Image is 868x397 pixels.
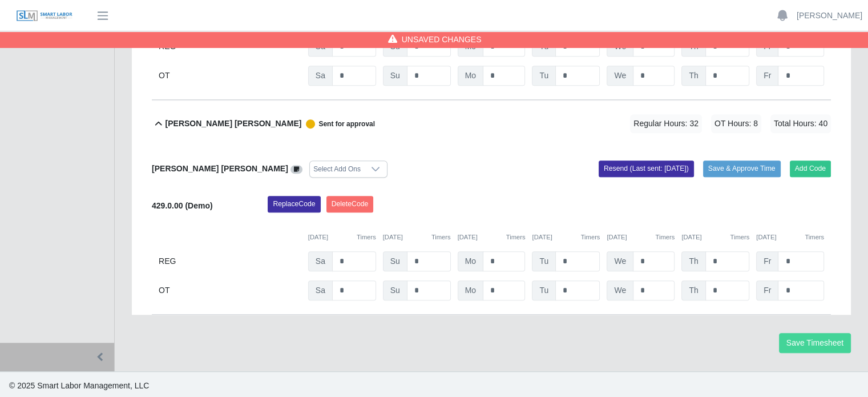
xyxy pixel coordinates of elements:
[532,66,556,86] span: Tu
[383,280,407,300] span: Su
[630,114,702,133] span: Regular Hours: 32
[711,114,761,133] span: OT Hours: 8
[9,381,149,390] span: © 2025 Smart Labor Management, LLC
[532,232,600,242] div: [DATE]
[607,251,633,271] span: We
[458,66,483,86] span: Mo
[383,251,407,271] span: Su
[607,66,633,86] span: We
[431,232,451,242] button: Timers
[506,232,526,242] button: Timers
[756,66,778,86] span: Fr
[383,232,451,242] div: [DATE]
[301,119,375,129] span: Sent for approval
[308,251,333,271] span: Sa
[458,232,526,242] div: [DATE]
[790,161,831,177] button: Add Code
[681,280,705,300] span: Th
[152,164,288,173] b: [PERSON_NAME] [PERSON_NAME]
[357,232,376,242] button: Timers
[599,161,694,177] button: Resend (Last sent: [DATE])
[308,232,376,242] div: [DATE]
[770,114,831,133] span: Total Hours: 40
[779,333,851,353] button: Save Timesheet
[756,280,778,300] span: Fr
[16,10,73,22] img: SLM Logo
[326,196,374,212] button: DeleteCode
[730,232,749,242] button: Timers
[805,232,824,242] button: Timers
[383,66,407,86] span: Su
[458,280,483,300] span: Mo
[681,232,749,242] div: [DATE]
[308,280,333,300] span: Sa
[797,10,862,22] a: [PERSON_NAME]
[756,251,778,271] span: Fr
[681,66,705,86] span: Th
[532,251,556,271] span: Tu
[152,201,213,210] b: 429.0.00 (Demo)
[655,232,675,242] button: Timers
[756,232,824,242] div: [DATE]
[402,34,482,45] span: Unsaved Changes
[152,101,831,147] button: [PERSON_NAME] [PERSON_NAME] Sent for approval Regular Hours: 32 OT Hours: 8 Total Hours: 40
[607,280,633,300] span: We
[458,251,483,271] span: Mo
[308,66,333,86] span: Sa
[681,251,705,271] span: Th
[532,280,556,300] span: Tu
[159,280,301,300] div: OT
[290,164,303,173] a: View/Edit Notes
[165,118,302,130] b: [PERSON_NAME] [PERSON_NAME]
[581,232,600,242] button: Timers
[159,251,301,271] div: REG
[268,196,320,212] button: ReplaceCode
[607,232,675,242] div: [DATE]
[703,161,781,177] button: Save & Approve Time
[310,161,364,177] div: Select Add Ons
[159,66,301,86] div: OT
